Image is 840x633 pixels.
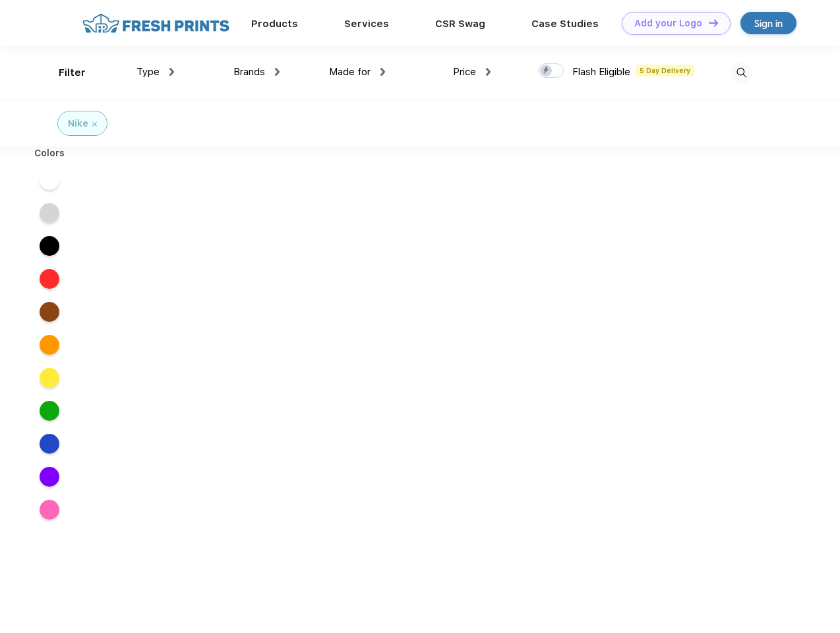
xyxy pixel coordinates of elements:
[78,12,233,35] img: fo%20logo%202.webp
[275,68,280,76] img: dropdown.png
[731,62,752,84] img: desktop_search.svg
[24,146,75,160] div: Colors
[92,122,97,127] img: filter_cancel.svg
[251,18,298,30] a: Products
[634,18,702,29] div: Add your Logo
[709,19,718,26] img: DT
[486,68,491,76] img: dropdown.png
[740,12,796,34] a: Sign in
[344,18,389,30] a: Services
[636,65,694,76] span: 5 Day Delivery
[59,65,86,80] div: Filter
[572,66,630,78] span: Flash Eligible
[754,16,783,31] div: Sign in
[435,18,485,30] a: CSR Swag
[233,66,265,78] span: Brands
[453,66,476,78] span: Price
[380,68,385,76] img: dropdown.png
[68,117,88,131] div: Nike
[329,66,371,78] span: Made for
[136,66,160,78] span: Type
[169,68,174,76] img: dropdown.png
